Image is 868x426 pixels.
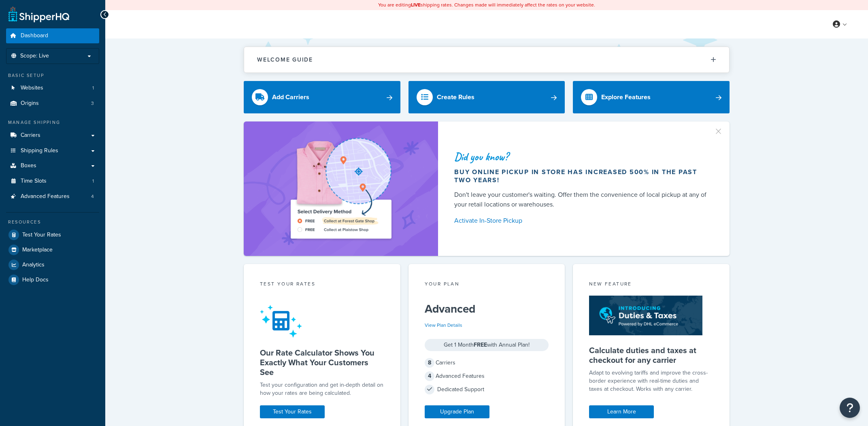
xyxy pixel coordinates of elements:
[411,1,421,9] b: LIVE
[21,147,58,154] span: Shipping Rules
[6,189,99,204] a: Advanced Features4
[6,96,99,111] li: Origins
[92,85,94,92] span: 1
[244,81,400,113] a: Add Carriers
[244,47,729,72] button: Welcome Guide
[260,348,384,377] h5: Our Rate Calculator Shows You Exactly What Your Customers See
[6,128,99,143] a: Carriers
[589,405,654,418] a: Learn More
[22,232,61,239] span: Test Your Rates
[454,151,710,162] div: Did you know?
[6,219,99,226] div: Resources
[6,143,99,158] a: Shipping Rules
[589,280,713,290] div: New Feature
[21,32,48,39] span: Dashboard
[425,371,434,381] span: 4
[425,322,462,329] a: View Plan Details
[21,193,70,200] span: Advanced Features
[21,132,40,139] span: Carriers
[6,158,99,173] a: Boxes
[425,384,549,395] div: Dedicated Support
[840,398,860,418] button: Open Resource Center
[437,92,474,103] div: Create Rules
[91,100,94,107] span: 3
[260,381,384,397] div: Test your configuration and get in-depth detail on how your rates are being calculated.
[454,168,710,184] div: Buy online pickup in store has increased 500% in the past two years!
[474,341,487,349] strong: FREE
[6,174,99,189] li: Time Slots
[22,247,53,253] span: Marketplace
[6,28,99,43] a: Dashboard
[6,174,99,189] a: Time Slots1
[454,190,710,209] div: Don't leave your customer's waiting. Offer them the convenience of local pickup at any of your re...
[589,369,713,393] p: Adapt to evolving tariffs and improve the cross-border experience with real-time duties and taxes...
[21,100,39,107] span: Origins
[601,92,651,103] div: Explore Features
[425,280,549,290] div: Your Plan
[6,96,99,111] a: Origins3
[260,280,384,290] div: Test your rates
[408,81,565,113] a: Create Rules
[425,357,549,368] div: Carriers
[589,345,713,365] h5: Calculate duties and taxes at checkout for any carrier
[425,302,549,315] h5: Advanced
[454,215,710,226] a: Activate In-Store Pickup
[573,81,730,113] a: Explore Features
[21,178,47,185] span: Time Slots
[6,258,99,272] a: Analytics
[6,243,99,257] a: Marketplace
[91,193,94,200] span: 4
[20,53,49,60] span: Scope: Live
[6,81,99,96] li: Websites
[6,81,99,96] a: Websites1
[6,119,99,126] div: Manage Shipping
[22,262,45,268] span: Analytics
[425,358,434,368] span: 8
[425,339,549,351] div: Get 1 Month with Annual Plan!
[6,72,99,79] div: Basic Setup
[268,134,414,244] img: ad-shirt-map-b0359fc47e01cab431d101c4b569394f6a03f54285957d908178d52f29eb9668.png
[6,273,99,287] a: Help Docs
[257,57,313,63] h2: Welcome Guide
[6,228,99,242] a: Test Your Rates
[21,85,43,92] span: Websites
[272,92,309,103] div: Add Carriers
[92,178,94,185] span: 1
[260,405,325,418] a: Test Your Rates
[21,162,36,169] span: Boxes
[425,405,489,418] a: Upgrade Plan
[425,371,549,382] div: Advanced Features
[6,189,99,204] li: Advanced Features
[22,277,49,283] span: Help Docs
